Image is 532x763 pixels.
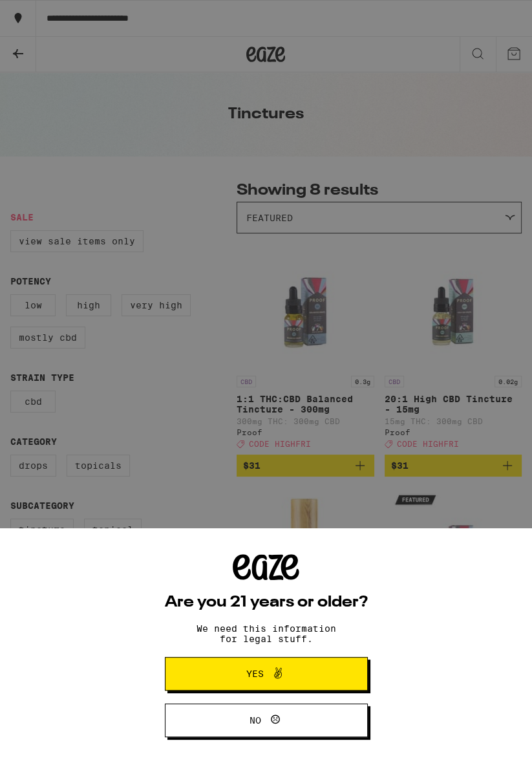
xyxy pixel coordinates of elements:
[246,669,264,678] span: Yes
[165,657,368,691] button: Yes
[165,595,368,610] h2: Are you 21 years or older?
[8,9,93,19] span: Hi. Need any help?
[165,704,368,737] button: No
[186,623,347,644] p: We need this information for legal stuff.
[250,716,261,725] span: No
